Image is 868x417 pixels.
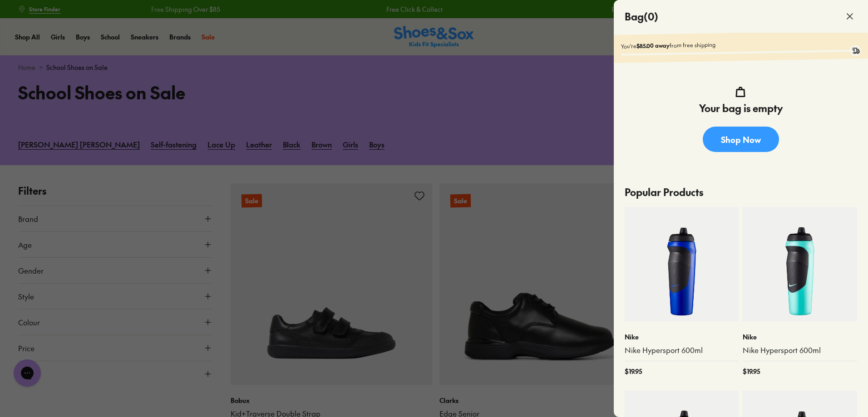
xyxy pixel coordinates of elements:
button: Gorgias live chat [5,3,32,30]
p: Nike [743,332,857,342]
h4: Your bag is empty [699,101,783,116]
p: Nike [625,332,739,342]
span: $ 19.95 [625,367,642,376]
a: Nike Hypersport 600ml [625,345,739,355]
a: Shop Now [703,127,779,152]
a: Nike Hypersport 600ml [743,345,857,355]
p: Popular Products [625,177,857,207]
p: You're from free shipping [621,38,861,50]
b: $85.00 away [636,42,670,49]
h4: Bag ( 0 ) [625,9,658,24]
span: $ 19.95 [743,367,760,376]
